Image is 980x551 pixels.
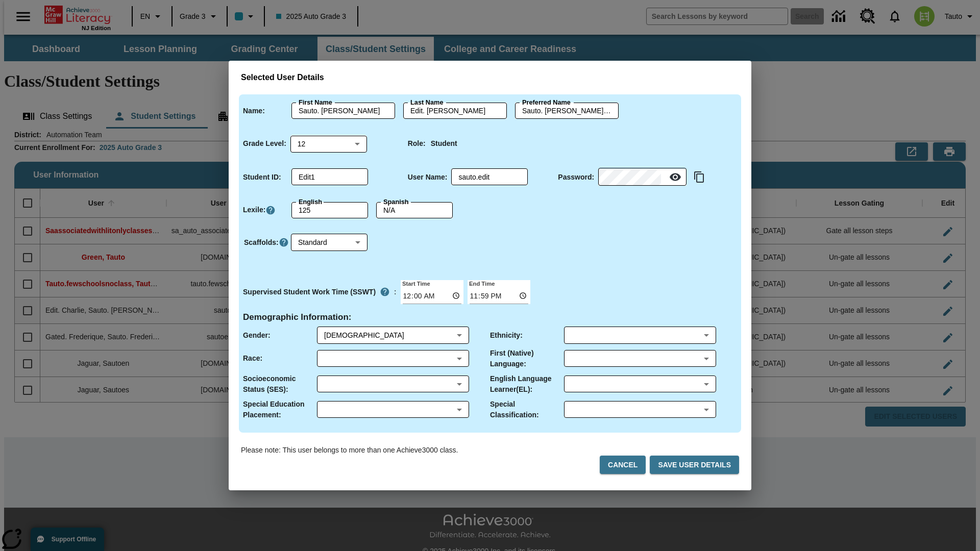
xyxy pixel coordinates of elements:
[243,106,265,116] p: Name :
[243,283,397,301] div: :
[243,287,376,297] p: Supervised Student Work Time (SSWT)
[408,138,426,149] p: Role :
[291,234,367,251] div: Scaffolds
[243,353,262,364] p: Race :
[451,169,528,185] div: User Name
[376,283,394,301] button: Supervised Student Work Time is the timeframe when students can take LevelSet and when lessons ar...
[291,234,367,251] div: Standard
[243,172,281,183] p: Student ID :
[290,135,367,152] div: 12
[243,399,317,420] p: Special Education Placement :
[598,169,687,186] div: Password
[600,456,646,474] button: Cancel
[243,312,352,323] h4: Demographic Information :
[490,373,564,395] p: English Language Learner(EL) :
[650,456,739,474] button: Save User Details
[291,169,368,185] div: Student ID
[243,330,271,341] p: Gender :
[241,445,458,456] p: Please note: This user belongs to more than one Achieve3000 class.
[244,237,279,248] p: Scaffolds :
[290,135,367,152] div: Grade Level
[401,279,430,287] label: Start Time
[299,197,322,207] label: English
[490,399,564,420] p: Special Classification :
[490,348,564,369] p: First (Native) Language :
[558,172,594,183] p: Password :
[410,98,443,107] label: Last Name
[431,138,457,149] p: Student
[243,138,286,149] p: Grade Level :
[243,373,317,395] p: Socioeconomic Status (SES) :
[299,98,332,107] label: First Name
[265,205,276,215] a: Click here to know more about Lexiles, Will open in new tab
[665,167,685,187] button: Reveal Password
[324,330,453,340] div: Male
[408,172,448,183] p: User Name :
[468,279,495,287] label: End Time
[522,98,571,107] label: Preferred Name
[490,330,523,341] p: Ethnicity :
[279,237,289,248] button: Click here to know more about Scaffolds
[691,168,708,186] button: Copy text to clipboard
[243,205,265,215] p: Lexile :
[241,73,739,83] h3: Selected User Details
[383,197,409,207] label: Spanish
